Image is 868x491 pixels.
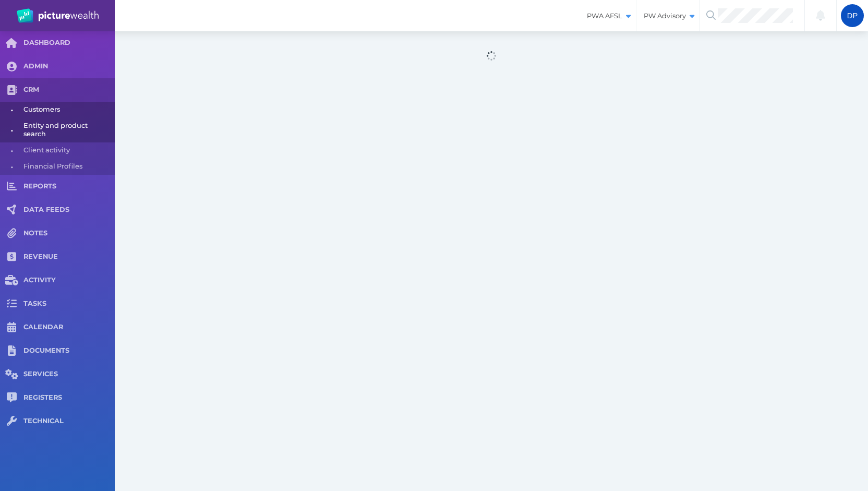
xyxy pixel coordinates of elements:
[847,11,858,20] span: DP
[23,142,111,159] span: Client activity
[23,370,115,379] span: SERVICES
[23,323,115,332] span: CALENDAR
[23,62,115,71] span: ADMIN
[23,118,111,142] span: Entity and product search
[841,4,864,27] div: David Pettit
[23,393,115,402] span: REGISTERS
[23,253,115,261] span: REVENUE
[636,11,700,20] span: PW Advisory
[23,229,115,238] span: NOTES
[580,11,636,20] span: PWA AFSL
[23,159,111,175] span: Financial Profiles
[23,86,115,94] span: CRM
[17,8,99,23] img: PW
[23,276,115,285] span: ACTIVITY
[23,102,111,118] span: Customers
[23,206,115,214] span: DATA FEEDS
[23,346,115,355] span: DOCUMENTS
[23,182,115,191] span: REPORTS
[23,39,115,47] span: DASHBOARD
[23,417,115,426] span: TECHNICAL
[23,300,115,308] span: TASKS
